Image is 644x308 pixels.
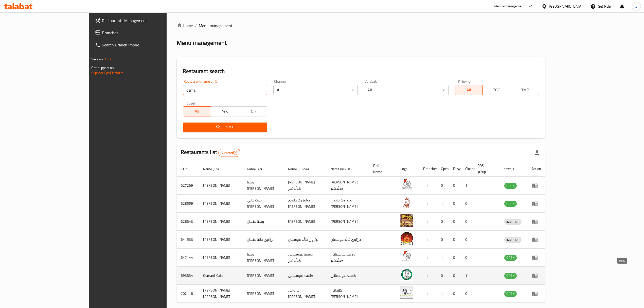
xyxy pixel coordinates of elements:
td: 1 [419,213,437,231]
div: OPEN [504,291,517,297]
span: Name (Ku-Ba) [331,166,358,172]
button: Search [183,123,267,132]
h2: Menu management [177,39,227,47]
span: All [457,86,481,94]
button: All [455,85,483,95]
span: Name (Ar) [247,166,269,172]
div: OPEN [504,201,517,207]
td: 1 [419,195,437,213]
td: كافيێ عوسمانی [327,267,369,285]
div: Menu [532,200,541,207]
img: Osmanli Cafe [400,268,413,281]
td: 1 [461,267,473,285]
div: Menu [532,182,541,189]
span: Name (Ku-So) [288,166,315,172]
img: Balazatxanai Haji Osman [400,196,413,209]
td: 0 [461,231,473,249]
td: 0 [437,177,449,195]
td: 0 [449,267,461,285]
div: All [364,85,448,95]
td: [PERSON_NAME] [PERSON_NAME] [199,285,243,303]
td: [PERSON_NAME] [243,285,284,303]
td: وەستا عوسمانی کەڵەشێر [284,249,327,267]
div: All [273,85,358,95]
td: 0 [449,177,461,195]
td: [PERSON_NAME] کەڵەشێر [284,177,327,195]
span: POS group [477,163,494,175]
td: 0 [461,195,473,213]
span: Search Branch Phone [102,42,192,48]
span: 1.0.0 [104,56,112,62]
td: 1 [437,249,449,267]
td: 1 [437,195,449,213]
span: Z [635,4,637,9]
img: Karwani Haji Osman [400,286,413,299]
span: Search [187,124,263,130]
span: 7 record(s) [219,150,240,155]
td: [PERSON_NAME] [199,177,243,195]
div: Menu [532,218,541,225]
td: [PERSON_NAME] [199,231,243,249]
span: Status [504,166,521,172]
label: Upsell [186,101,196,105]
td: 1 [419,177,437,195]
span: All [185,108,209,115]
span: TGO [485,86,509,94]
td: بلزت خاني [PERSON_NAME] [243,195,284,213]
span: OPEN [504,255,517,261]
td: [PERSON_NAME] کەڵەشێر [327,177,369,195]
span: INACTIVE [504,237,522,243]
td: 0 [461,285,473,303]
th: Branches [419,161,437,177]
td: برژاوی خاڵە عوسمان [284,231,327,249]
td: 1 [419,249,437,267]
a: Restaurants Management [91,14,196,27]
td: [PERSON_NAME] [284,213,327,231]
button: All [183,106,211,116]
td: 0 [461,213,473,231]
td: 0 [449,195,461,213]
button: Yes [211,106,239,116]
div: Menu [532,254,541,261]
td: کاروانی [PERSON_NAME] [284,285,327,303]
td: [PERSON_NAME] [199,249,243,267]
th: Busy [449,161,461,177]
span: Name (En) [203,166,225,172]
table: enhanced table [177,161,545,303]
td: 1 [419,267,437,285]
td: كافيێ عوسمانی [284,267,327,285]
div: OPEN [504,183,517,189]
td: 0 [449,285,461,303]
td: برژاوی خاڵە عوسمان [327,231,369,249]
td: 1 [437,285,449,303]
th: Open [437,161,449,177]
span: Menu management [199,23,232,29]
a: Support.OpsPlatform [91,70,123,76]
td: 1 [419,231,437,249]
h2: Restaurant search [183,67,539,75]
div: INACTIVE [504,219,522,225]
td: بەلەزەت خانەی [PERSON_NAME] [284,195,327,213]
button: No [239,106,267,116]
td: وستا [PERSON_NAME] [243,249,284,267]
td: وەستا عوسمانی کەڵەشێر [327,249,369,267]
td: [PERSON_NAME] [243,267,284,285]
span: ID [181,166,190,172]
nav: breadcrumb [177,23,545,29]
td: 0 [437,267,449,285]
td: برزاوي خالة عثمان [243,231,284,249]
td: وستا [PERSON_NAME] [243,177,284,195]
img: Wasta Osman Kalasher [400,178,413,191]
span: Yes [213,108,237,115]
span: OPEN [504,273,517,279]
th: Logo [396,161,419,177]
div: Menu [532,236,541,243]
img: Wasta Osman [400,214,413,227]
button: TGO [482,85,511,95]
td: 1 [419,285,437,303]
span: Restaurants Management [102,18,192,24]
td: بەلەزەت خانەی [PERSON_NAME] [327,195,369,213]
td: 0 [437,231,449,249]
span: OPEN [504,291,517,297]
